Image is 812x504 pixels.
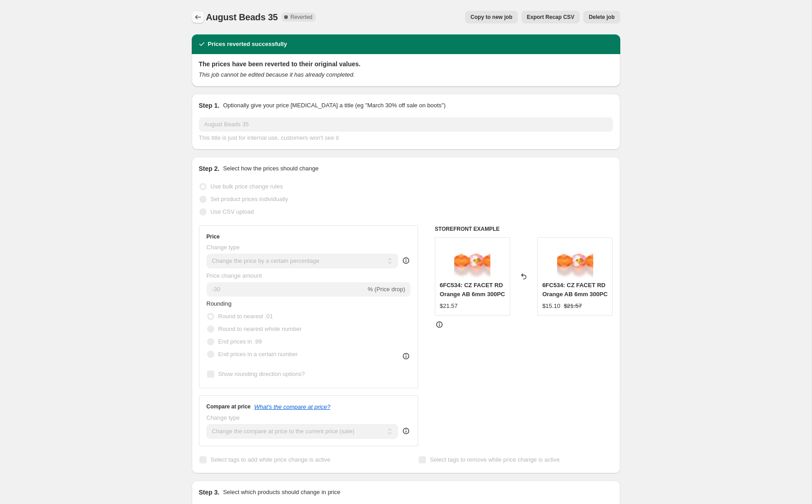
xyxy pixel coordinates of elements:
[207,414,240,421] span: Change type
[254,403,331,410] button: What's the compare at price?
[207,233,220,240] h3: Price
[542,302,560,311] div: $15.10
[291,14,313,21] span: Reverted
[211,196,288,202] span: Set product prices individually
[465,11,518,23] button: Copy to new job
[208,40,287,49] h2: Prices reverted successfully
[207,403,251,410] h3: Compare at price
[199,164,220,173] h2: Step 2.
[218,313,273,320] span: Round to nearest .01
[207,244,240,251] span: Change type
[199,101,220,110] h2: Step 1.
[211,208,254,215] span: Use CSV upload
[199,134,339,141] span: This title is just for internal use, customers won't see it
[218,371,305,377] span: Show rounding direction options?
[211,183,283,190] span: Use bulk price change rules
[368,286,405,293] span: % (Price drop)
[218,338,262,345] span: End prices in .99
[223,164,318,173] p: Select how the prices should change
[401,426,411,435] div: help
[206,12,278,22] span: August Beads 35
[440,302,458,311] div: $21.57
[199,71,355,78] i: This job cannot be edited because it has already completed.
[542,282,608,298] span: 6FC534: CZ FACET RD Orange AB 6mm 300PC
[521,11,580,23] button: Export Recap CSV
[207,300,232,307] span: Rounding
[207,282,366,297] input: -15
[583,11,620,23] button: Delete job
[557,242,593,278] img: 174523_80x.jpg
[223,488,340,497] p: Select which products should change in price
[199,117,613,132] input: 30% off holiday sale
[589,14,614,21] span: Delete job
[430,456,560,463] span: Select tags to remove while price change is active
[527,14,574,21] span: Export Recap CSV
[199,488,220,497] h2: Step 3.
[564,302,582,311] strike: $21.57
[440,282,505,298] span: 6FC534: CZ FACET RD Orange AB 6mm 300PC
[199,60,613,69] h2: The prices have been reverted to their original values.
[454,242,490,278] img: 174523_80x.jpg
[218,325,302,332] span: Round to nearest whole number
[435,225,613,233] h6: STOREFRONT EXAMPLE
[401,256,411,265] div: help
[471,14,512,21] span: Copy to new job
[192,11,204,23] button: Price change jobs
[207,272,262,279] span: Price change amount
[218,351,298,357] span: End prices in a certain number
[211,456,331,463] span: Select tags to add while price change is active
[223,101,445,110] p: Optionally give your price [MEDICAL_DATA] a title (eg "March 30% off sale on boots")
